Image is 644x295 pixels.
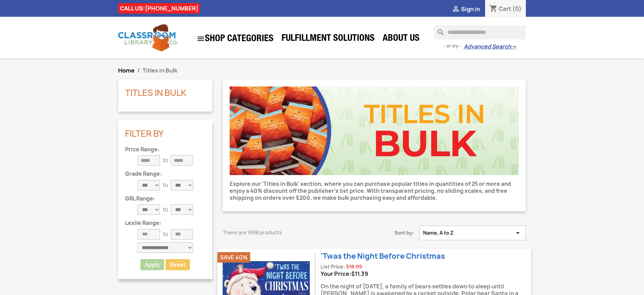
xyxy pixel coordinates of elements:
[452,5,460,14] i: 
[125,196,205,202] p: GRL Range:
[514,229,522,236] i: 
[223,229,343,236] p: There are 1698 products.
[419,226,526,240] button: Sort by selection
[321,270,531,277] div: Your Price:
[125,129,205,138] p: Filter By
[434,25,442,34] i: search
[163,231,168,238] p: to
[379,32,423,46] a: About Us
[230,86,519,175] img: CLC_Bulk.jpg
[512,5,522,13] span: (0)
[452,5,480,13] a:  Sign in
[489,5,498,13] i: shopping_cart
[163,206,168,213] p: to
[443,43,464,50] span: - or try -
[145,5,198,12] a: [PHONE_NUMBER]
[125,171,205,177] p: Grade Range:
[125,147,205,153] p: Price Range:
[166,259,190,270] a: Reset
[118,67,135,74] a: Home
[499,5,511,13] span: Cart
[140,259,164,270] button: Apply
[353,229,419,236] span: Sort by:
[118,3,200,14] div: CALL US:
[351,270,368,278] span: Price
[434,25,526,39] input: Search
[217,252,250,263] li: Save 40%
[511,43,516,50] span: →
[278,32,378,46] a: Fulfillment Solutions
[118,24,177,51] img: Classroom Library Company
[193,31,277,46] a: SHOP CATEGORIES
[461,5,480,13] span: Sign in
[346,263,362,270] span: Regular price
[143,67,177,74] span: Titles in Bulk
[163,157,168,164] p: to
[163,182,168,189] p: to
[197,35,205,43] i: 
[125,220,205,226] p: Lexile Range:
[464,43,516,50] a: Advanced Search→
[230,181,519,202] p: Explore our 'Titles in Bulk' section, where you can purchase popular titles in quantities of 25 o...
[321,251,445,261] a: 'Twas the Night Before Christmas
[321,264,345,270] span: List Price:
[125,87,186,99] a: Titles in Bulk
